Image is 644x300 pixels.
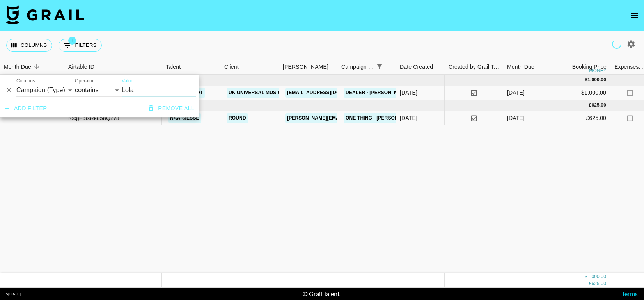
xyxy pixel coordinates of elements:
div: Booker [279,59,337,75]
button: Sort [31,61,42,72]
div: Month Due [507,59,534,75]
a: [PERSON_NAME][EMAIL_ADDRESS][DOMAIN_NAME] [285,113,412,123]
div: Created by Grail Team [445,59,503,75]
div: Month Due [4,59,31,75]
div: $ [585,273,587,280]
label: Operator [75,77,94,84]
a: Round [227,113,248,123]
img: Grail Talent [6,5,84,24]
div: £ [589,102,592,109]
div: Talent [166,59,181,75]
div: £ [589,280,592,287]
div: £625.00 [552,111,610,125]
div: Jun '25 [507,114,525,122]
input: Filter value [122,84,196,96]
label: Value [122,77,133,84]
a: Terms [622,290,638,297]
div: $ [585,77,587,83]
div: 10/8/2025 [400,89,417,96]
span: 1 [68,37,76,45]
button: Show filters [59,39,102,52]
button: Show filters [374,61,385,72]
div: Campaign (Type) [337,59,396,75]
div: Talent [162,59,220,75]
button: Remove all [145,101,197,116]
a: Dealer - [PERSON_NAME] [344,88,412,98]
div: 1,000.00 [587,273,606,280]
label: Columns [16,77,35,84]
div: recgFdfxRku5hQ2va [68,114,119,122]
div: Date Created [396,59,445,75]
div: 1 active filter [374,61,385,72]
div: Client [220,59,279,75]
div: Created by Grail Team [449,59,502,75]
div: Date Created [400,59,433,75]
div: Month Due [503,59,552,75]
div: Airtable ID [64,59,162,75]
div: Booking Price [572,59,607,75]
div: Aug '25 [507,89,525,96]
div: v [DATE] [6,291,21,296]
div: [PERSON_NAME] [283,59,328,75]
div: 625.00 [591,280,606,287]
a: naarjesse [168,113,201,123]
div: 27/6/2025 [400,114,417,122]
div: money [589,68,607,73]
button: open drawer [627,8,642,23]
div: © Grail Talent [303,290,340,298]
button: Sort [385,61,396,72]
div: 1,000.00 [587,77,606,83]
button: Add filter [2,101,50,116]
div: Airtable ID [68,59,94,75]
button: Delete [3,84,15,96]
div: $1,000.00 [552,86,610,100]
div: Campaign (Type) [341,59,374,75]
a: [EMAIL_ADDRESS][DOMAIN_NAME] [285,88,373,98]
a: One thing - [PERSON_NAME] [344,113,419,123]
a: UK UNIVERSAL MUSIC OPERATIONS LIMITED [227,88,336,98]
div: Client [224,59,239,75]
span: Refreshing talent, clients, campaigns... [610,38,623,51]
button: Select columns [6,39,52,52]
div: 625.00 [591,102,606,109]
